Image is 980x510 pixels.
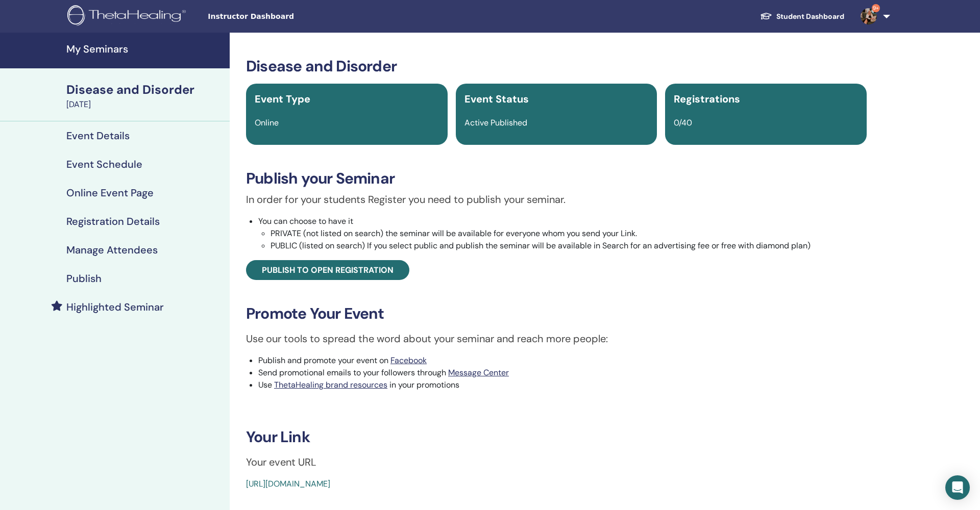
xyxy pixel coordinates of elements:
h4: Highlighted Seminar [66,301,164,313]
div: [DATE] [66,98,224,111]
h4: Event Schedule [66,158,142,170]
img: logo.png [67,5,189,28]
li: Send promotional emails to your followers through [258,367,867,379]
span: 9+ [872,4,880,12]
h4: Event Details [66,130,130,142]
p: Your event URL [246,454,867,470]
li: PRIVATE (not listed on search) the seminar will be available for everyone whom you send your Link. [271,227,867,240]
span: Event Type [255,92,310,106]
h4: Registration Details [66,215,160,227]
span: Active Published [464,117,527,128]
a: Publish to open registration [246,260,409,280]
span: Instructor Dashboard [208,11,361,22]
h4: Publish [66,272,102,285]
p: In order for your students Register you need to publish your seminar. [246,192,867,207]
span: Event Status [464,92,529,106]
a: [URL][DOMAIN_NAME] [246,478,330,489]
h4: Online Event Page [66,187,154,199]
li: Use in your promotions [258,379,867,391]
a: Disease and Disorder[DATE] [60,81,230,111]
li: PUBLIC (listed on search) If you select public and publish the seminar will be available in Searc... [271,240,867,252]
h4: Manage Attendees [66,244,158,256]
h3: Promote Your Event [246,304,867,323]
img: graduation-cap-white.svg [760,12,772,20]
h3: Disease and Disorder [246,57,867,75]
h3: Your Link [246,428,867,446]
h4: My Seminars [66,43,224,55]
li: You can choose to have it [258,215,867,252]
li: Publish and promote your event on [258,354,867,367]
span: Publish to open registration [262,265,394,275]
a: Student Dashboard [752,7,852,26]
img: default.jpg [861,8,877,24]
span: Registrations [674,92,740,106]
div: Open Intercom Messenger [945,475,970,500]
p: Use our tools to spread the word about your seminar and reach more people: [246,331,867,346]
span: Online [255,117,279,128]
a: ThetaHealing brand resources [274,379,387,390]
span: 0/40 [674,117,692,128]
a: Message Center [448,367,509,378]
h3: Publish your Seminar [246,169,867,188]
div: Disease and Disorder [66,81,224,98]
a: Facebook [390,355,427,366]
